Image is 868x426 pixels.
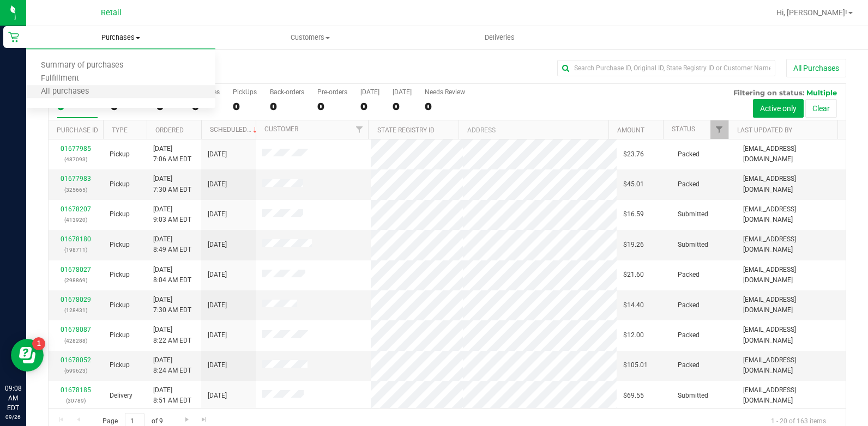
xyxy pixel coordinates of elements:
span: [DATE] 8:04 AM EDT [153,265,191,285]
p: (413920) [55,215,97,225]
span: [DATE] [208,300,227,311]
div: 0 [270,100,304,113]
span: [DATE] 7:30 AM EDT [153,174,191,194]
p: (198711) [55,245,97,255]
span: [DATE] 8:22 AM EDT [153,325,191,345]
span: [DATE] 8:49 AM EDT [153,234,191,255]
span: Pickup [110,149,130,160]
span: Packed [678,360,700,370]
a: Purchases Summary of purchases Fulfillment All purchases [26,26,215,49]
div: Needs Review [425,88,465,96]
a: 01678052 [61,356,91,364]
a: Amount [617,126,644,134]
span: [EMAIL_ADDRESS][DOMAIN_NAME] [743,295,839,315]
span: Packed [678,149,700,160]
p: 09/26 [5,413,21,421]
p: 09:08 AM EDT [5,384,21,413]
span: [EMAIL_ADDRESS][DOMAIN_NAME] [743,265,839,285]
a: Status [672,125,695,133]
p: (298869) [55,275,97,285]
span: $21.60 [623,270,644,280]
button: Active only [753,99,804,118]
span: All purchases [26,87,104,96]
span: [EMAIL_ADDRESS][DOMAIN_NAME] [743,234,839,255]
a: Last Updated By [737,126,792,134]
span: Packed [678,179,700,190]
span: [DATE] [208,270,227,280]
p: (699623) [55,366,97,376]
div: 0 [425,100,465,113]
span: [EMAIL_ADDRESS][DOMAIN_NAME] [743,385,839,406]
span: [DATE] 7:30 AM EDT [153,295,191,315]
div: [DATE] [360,88,379,96]
span: [EMAIL_ADDRESS][DOMAIN_NAME] [743,174,839,194]
div: 0 [317,100,347,113]
span: [DATE] [208,360,227,370]
iframe: Resource center [11,339,44,372]
span: $45.01 [623,179,644,190]
a: 01678185 [61,386,91,394]
span: [DATE] 8:24 AM EDT [153,355,191,376]
span: [EMAIL_ADDRESS][DOMAIN_NAME] [743,144,839,165]
a: Filter [350,120,368,139]
span: [DATE] [208,179,227,190]
th: Address [459,120,608,139]
a: 01677985 [61,145,91,153]
a: Customer [264,125,298,133]
iframe: Resource center unread badge [32,337,45,350]
span: Pickup [110,360,130,370]
span: $105.01 [623,360,648,370]
span: Submitted [678,240,708,250]
span: Pickup [110,240,130,250]
a: Scheduled [210,126,260,133]
a: Customers [215,26,405,49]
p: (325665) [55,185,97,195]
p: (128431) [55,305,97,315]
span: $23.76 [623,149,644,160]
span: Customers [216,33,404,42]
span: [DATE] [208,330,227,340]
span: [DATE] [208,209,227,220]
a: 01678207 [61,205,91,213]
button: Clear [805,99,837,118]
button: All Purchases [786,59,846,77]
span: [DATE] [208,240,227,250]
div: 0 [393,100,412,113]
p: (428288) [55,336,97,346]
span: Retail [101,8,122,17]
span: $14.40 [623,300,644,311]
span: Submitted [678,209,708,220]
span: [EMAIL_ADDRESS][DOMAIN_NAME] [743,355,839,376]
a: State Registry ID [377,126,435,134]
span: $69.55 [623,391,644,401]
span: Pickup [110,330,130,340]
a: Deliveries [405,26,594,49]
span: [DATE] 7:06 AM EDT [153,144,191,165]
a: Purchase ID [57,126,98,134]
div: PickUps [233,88,257,96]
div: [DATE] [393,88,412,96]
span: Pickup [110,300,130,311]
div: 0 [233,100,257,113]
span: Pickup [110,270,130,280]
div: Back-orders [270,88,304,96]
span: Submitted [678,391,708,401]
span: [DATE] 9:03 AM EDT [153,204,191,225]
span: Packed [678,330,700,340]
span: Hi, [PERSON_NAME]! [776,8,847,17]
span: Summary of purchases [26,61,138,70]
span: Fulfillment [26,74,94,83]
span: $12.00 [623,330,644,340]
span: [DATE] [208,149,227,160]
a: Filter [710,120,728,139]
span: Purchases [26,33,215,42]
span: Packed [678,300,700,311]
a: 01678180 [61,235,91,243]
p: (487093) [55,154,97,165]
span: Multiple [806,88,837,97]
span: [DATE] 8:51 AM EDT [153,385,191,406]
p: (30789) [55,395,97,406]
a: 01678029 [61,296,91,303]
span: [EMAIL_ADDRESS][DOMAIN_NAME] [743,325,839,345]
